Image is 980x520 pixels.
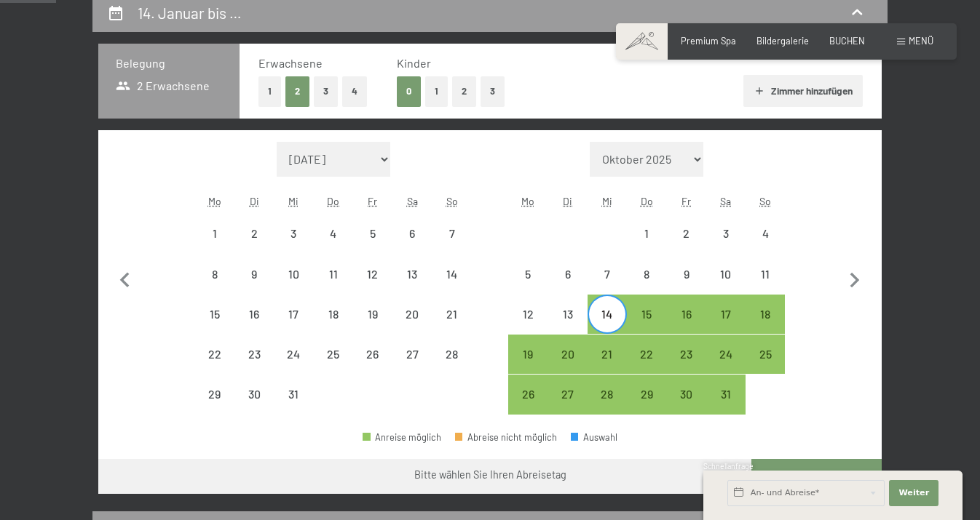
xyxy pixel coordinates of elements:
[275,348,312,385] div: 24
[236,228,272,264] div: 2
[285,76,309,106] button: 2
[628,228,665,264] div: 1
[236,348,272,385] div: 23
[342,76,367,106] button: 4
[627,335,666,374] div: Thu Jan 22 2026
[510,308,546,345] div: 12
[550,308,586,345] div: 13
[759,195,771,207] abbr: Sonntag
[746,254,785,293] div: Abreise nicht möglich
[274,254,313,293] div: Wed Dec 10 2025
[353,254,392,293] div: Abreise nicht möglich
[550,348,586,385] div: 20
[706,254,746,293] div: Sat Jan 10 2026
[432,295,471,334] div: Sun Dec 21 2025
[197,268,233,305] div: 8
[747,348,783,385] div: 25
[708,268,744,305] div: 10
[274,335,313,374] div: Wed Dec 24 2025
[195,295,234,334] div: Abreise nicht möglich
[394,228,430,264] div: 6
[355,268,391,305] div: 12
[548,295,588,334] div: Abreise nicht möglich
[641,195,653,207] abbr: Donnerstag
[353,214,392,253] div: Abreise nicht möglich
[706,375,746,414] div: Abreise möglich
[510,388,546,425] div: 26
[446,195,458,207] abbr: Sonntag
[508,335,548,374] div: Mon Jan 19 2026
[720,195,731,207] abbr: Samstag
[627,295,666,334] div: Abreise möglich
[521,195,534,207] abbr: Montag
[314,295,353,334] div: Abreise nicht möglich
[195,375,234,414] div: Mon Dec 29 2025
[353,335,392,374] div: Fri Dec 26 2025
[706,335,746,374] div: Sat Jan 24 2026
[550,388,586,425] div: 27
[353,214,392,253] div: Fri Dec 05 2025
[392,214,432,253] div: Abreise nicht möglich
[353,295,392,334] div: Abreise nicht möglich
[628,308,665,345] div: 15
[681,195,691,207] abbr: Freitag
[234,254,274,293] div: Tue Dec 09 2025
[392,254,432,293] div: Sat Dec 13 2025
[666,254,706,293] div: Abreise nicht möglich
[627,254,666,293] div: Thu Jan 08 2026
[747,228,783,264] div: 4
[234,335,274,374] div: Tue Dec 23 2025
[706,375,746,414] div: Sat Jan 31 2026
[197,388,233,425] div: 29
[363,433,441,442] div: Anreise möglich
[274,214,313,253] div: Wed Dec 03 2025
[110,142,141,415] button: Vorheriger Monat
[353,295,392,334] div: Fri Dec 19 2025
[548,335,588,374] div: Abreise möglich
[195,295,234,334] div: Mon Dec 15 2025
[397,76,421,106] button: 0
[275,228,312,264] div: 3
[394,348,430,385] div: 27
[548,375,588,414] div: Tue Jan 27 2026
[706,295,746,334] div: Abreise möglich
[589,308,625,345] div: 14
[432,214,471,253] div: Abreise nicht möglich
[355,308,391,345] div: 19
[508,254,548,293] div: Mon Jan 05 2026
[433,348,470,385] div: 28
[666,295,706,334] div: Fri Jan 16 2026
[407,195,418,207] abbr: Samstag
[628,268,665,305] div: 8
[433,268,470,305] div: 14
[315,268,352,305] div: 11
[708,388,744,425] div: 31
[314,76,338,106] button: 3
[432,214,471,253] div: Sun Dec 07 2025
[588,254,627,293] div: Abreise nicht möglich
[627,214,666,253] div: Thu Jan 01 2026
[706,254,746,293] div: Abreise nicht möglich
[510,348,546,385] div: 19
[743,75,862,107] button: Zimmer hinzufügen
[234,214,274,253] div: Tue Dec 02 2025
[425,76,448,106] button: 1
[275,308,312,345] div: 17
[236,388,272,425] div: 30
[627,375,666,414] div: Abreise möglich
[548,254,588,293] div: Tue Jan 06 2026
[550,268,586,305] div: 6
[392,214,432,253] div: Sat Dec 06 2025
[839,142,870,415] button: Nächster Monat
[274,254,313,293] div: Abreise nicht möglich
[432,335,471,374] div: Sun Dec 28 2025
[756,35,809,47] a: Bildergalerie
[681,35,736,47] a: Premium Spa
[746,295,785,334] div: Sun Jan 18 2026
[314,214,353,253] div: Thu Dec 04 2025
[889,480,938,506] button: Weiter
[414,468,566,482] div: Bitte wählen Sie Ihren Abreisetag
[627,214,666,253] div: Abreise nicht möglich
[829,35,865,47] a: BUCHEN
